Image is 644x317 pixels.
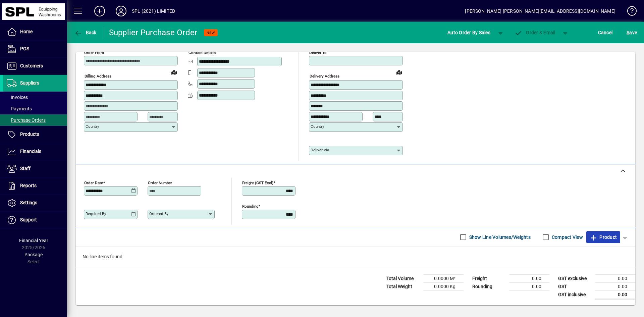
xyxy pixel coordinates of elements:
[598,27,613,38] span: Cancel
[84,180,103,185] mat-label: Order date
[590,232,617,243] span: Product
[20,166,31,171] span: Staff
[595,290,635,299] td: 0.00
[311,124,324,129] mat-label: Country
[383,274,423,282] td: Total Volume
[3,212,67,228] a: Support
[72,27,98,39] button: Back
[555,282,595,290] td: GST
[132,6,175,16] div: SPL (2021) LIMITED
[242,180,273,185] mat-label: Freight (GST excl)
[20,46,29,51] span: POS
[7,117,46,123] span: Purchase Orders
[207,31,215,35] span: NEW
[465,6,615,16] div: [PERSON_NAME] [PERSON_NAME][EMAIL_ADDRESS][DOMAIN_NAME]
[20,217,37,222] span: Support
[3,126,67,143] a: Products
[469,274,509,282] td: Freight
[74,30,97,35] span: Back
[20,183,37,188] span: Reports
[444,27,494,39] button: Auto Order By Sales
[84,50,104,55] mat-label: Order from
[7,106,32,111] span: Payments
[109,27,198,38] div: Supplier Purchase Order
[586,231,620,243] button: Product
[89,5,110,17] button: Add
[555,274,595,282] td: GST exclusive
[7,95,28,100] span: Invoices
[596,27,614,39] button: Cancel
[622,1,636,23] a: Knowledge Base
[20,200,37,205] span: Settings
[469,282,509,290] td: Rounding
[20,80,39,86] span: Suppliers
[311,148,329,152] mat-label: Deliver via
[423,282,464,290] td: 0.0000 Kg
[3,143,67,160] a: Financials
[511,27,559,39] button: Order & Email
[76,247,635,267] div: No line items found
[242,204,258,208] mat-label: Rounding
[67,27,104,39] app-page-header-button: Back
[86,124,99,129] mat-label: Country
[550,234,583,241] label: Compact View
[3,41,67,57] a: POS
[595,274,635,282] td: 0.00
[394,67,405,77] a: View on map
[509,274,549,282] td: 0.00
[19,238,48,243] span: Financial Year
[509,282,549,290] td: 0.00
[110,5,132,17] button: Profile
[515,30,555,35] span: Order & Email
[3,114,67,126] a: Purchase Orders
[309,50,327,55] mat-label: Deliver To
[627,30,629,35] span: S
[169,67,179,77] a: View on map
[3,177,67,194] a: Reports
[149,211,168,216] mat-label: Ordered by
[24,252,43,257] span: Package
[20,29,33,34] span: Home
[20,149,41,154] span: Financials
[383,282,423,290] td: Total Weight
[595,282,635,290] td: 0.00
[86,211,106,216] mat-label: Required by
[468,234,531,241] label: Show Line Volumes/Weights
[555,290,595,299] td: GST inclusive
[625,27,639,39] button: Save
[3,23,67,40] a: Home
[3,160,67,177] a: Staff
[148,180,172,185] mat-label: Order number
[423,274,464,282] td: 0.0000 M³
[3,103,67,114] a: Payments
[3,58,67,74] a: Customers
[20,63,43,68] span: Customers
[627,27,637,38] span: ave
[20,131,39,137] span: Products
[3,195,67,211] a: Settings
[3,92,67,103] a: Invoices
[447,27,490,38] span: Auto Order By Sales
